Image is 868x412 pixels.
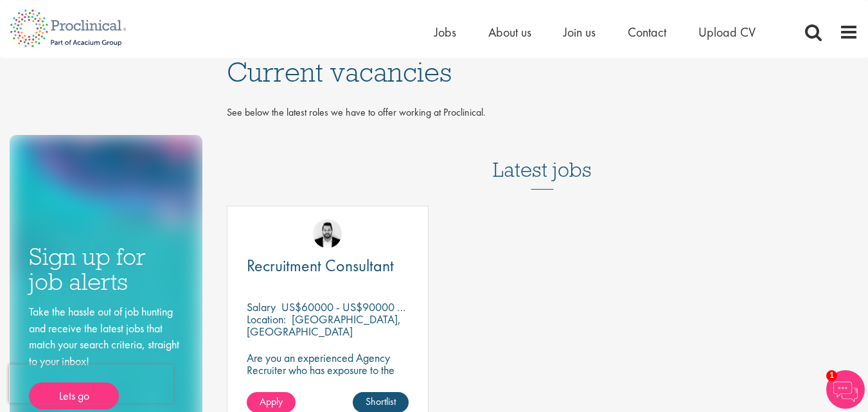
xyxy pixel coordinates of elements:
[493,127,592,190] h3: Latest jobs
[247,300,276,314] span: Salary
[628,24,666,40] a: Contact
[227,105,858,120] p: See below the latest roles we have to offer working at Proclinical.
[9,364,173,403] iframe: reCAPTCHA
[247,352,409,400] p: Are you an experienced Agency Recruiter who has exposure to the Life Sciences market and looking ...
[247,312,286,327] span: Location:
[247,312,401,339] p: [GEOGRAPHIC_DATA], [GEOGRAPHIC_DATA]
[260,395,283,408] span: Apply
[247,255,394,276] span: Recruitment Consultant
[281,300,443,314] p: US$60000 - US$90000 per annum
[698,24,756,40] a: Upload CV
[29,244,183,294] h3: Sign up for job alerts
[313,219,342,248] img: Ross Wilkings
[826,370,837,381] span: 1
[826,370,865,409] img: Chatbot
[434,24,456,40] a: Jobs
[227,55,452,89] span: Current vacancies
[247,258,409,274] a: Recruitment Consultant
[488,24,531,40] a: About us
[563,24,596,40] a: Join us
[29,303,183,409] div: Take the hassle out of job hunting and receive the latest jobs that match your search criteria, s...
